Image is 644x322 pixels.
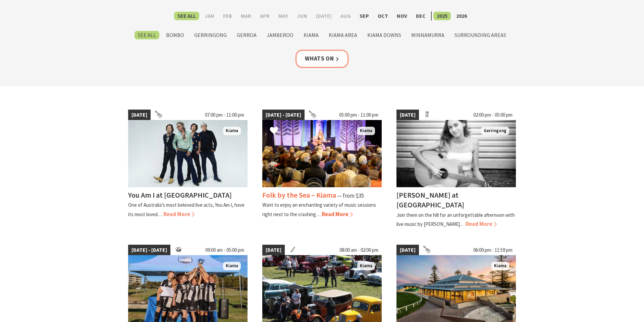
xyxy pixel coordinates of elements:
[263,120,285,143] button: Click to Favourite Folk by the Sea – Kiama
[191,31,230,39] label: Gerringong
[262,190,336,200] h4: Folk by the Sea – Kiama
[336,110,382,120] span: 05:00 pm - 11:00 pm
[357,127,375,135] span: Kiama
[396,110,419,120] span: [DATE]
[174,12,199,20] label: See All
[396,110,516,229] a: [DATE] 02:00 pm - 05:00 pm Tayah Larsen Gerringong [PERSON_NAME] at [GEOGRAPHIC_DATA] Join them o...
[163,31,187,39] label: Bombo
[220,12,235,20] label: Feb
[396,245,419,255] span: [DATE]
[413,12,429,20] label: Dec
[408,31,448,39] label: Minnamurra
[163,210,195,218] span: Read More
[357,262,375,270] span: Kiama
[396,190,464,209] h4: [PERSON_NAME] at [GEOGRAPHIC_DATA]
[356,12,372,20] label: Sep
[396,120,516,187] img: Tayah Larsen
[374,12,391,20] label: Oct
[364,31,405,39] label: Kiama Downs
[223,127,241,135] span: Kiama
[202,245,248,255] span: 09:00 am - 05:00 pm
[128,120,248,187] img: You Am I
[128,110,151,120] span: [DATE]
[296,50,348,68] a: Whats On
[393,12,411,20] label: Nov
[470,245,516,255] span: 06:00 pm - 11:59 pm
[128,110,248,229] a: [DATE] 07:00 pm - 11:00 pm You Am I Kiama You Am I at [GEOGRAPHIC_DATA] One of Australia’s most b...
[300,31,322,39] label: Kiama
[202,110,248,120] span: 07:00 pm - 11:00 pm
[451,31,509,39] label: Surrounding Areas
[128,245,170,255] span: [DATE] - [DATE]
[275,12,291,20] label: May
[135,31,159,39] label: See All
[481,127,509,135] span: Gerringong
[262,245,285,255] span: [DATE]
[223,262,241,270] span: Kiama
[262,202,376,217] p: Want to enjoy an enchanting variety of music sessions right next to the crashing…
[257,12,273,20] label: Apr
[453,12,470,20] label: 2026
[491,262,509,270] span: Kiama
[337,192,364,199] span: ⁠— from $35
[262,110,382,229] a: [DATE] - [DATE] 05:00 pm - 11:00 pm Folk by the Sea - Showground Pavilion Kiama Folk by the Sea –...
[433,12,451,20] label: 2025
[470,110,516,120] span: 02:00 pm - 05:00 pm
[237,12,255,20] label: Mar
[325,31,361,39] label: Kiama Area
[293,12,311,20] label: Jun
[128,190,232,200] h4: You Am I at [GEOGRAPHIC_DATA]
[466,220,497,228] span: Read More
[262,120,382,187] img: Folk by the Sea - Showground Pavilion
[263,31,297,39] label: Jamberoo
[336,245,382,255] span: 08:00 am - 02:00 pm
[128,202,245,217] p: One of Australia’s most beloved live acts, You Am I, have its most loved…
[396,212,515,227] p: Join them on the hill for an unforgettable afternoon with live music by [PERSON_NAME]…
[337,12,354,20] label: Aug
[201,12,218,20] label: Jan
[313,12,335,20] label: [DATE]
[233,31,260,39] label: Gerroa
[322,210,353,218] span: Read More
[262,110,305,120] span: [DATE] - [DATE]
